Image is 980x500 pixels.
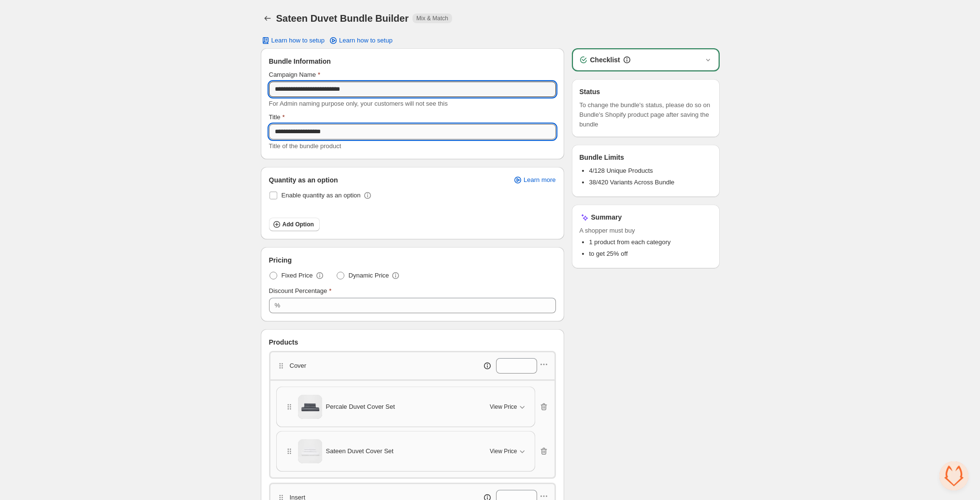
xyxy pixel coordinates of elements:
label: Title [269,112,285,122]
span: Quantity as an option [269,175,338,185]
span: View Price [490,403,517,411]
span: Products [269,337,298,347]
span: To change the bundle's status, please do so on Bundle's Shopify product page after saving the bundle [580,100,712,129]
label: Discount Percentage [269,286,332,296]
h1: Sateen Duvet Bundle Builder [276,13,409,24]
button: Add Option [269,218,320,231]
span: For Admin naming purpose only, your customers will not see this [269,100,448,107]
h3: Summary [591,212,622,222]
button: View Price [484,399,532,415]
button: Learn how to setup [255,34,331,47]
span: Bundle Information [269,56,331,66]
a: Learn more [507,173,561,187]
span: Enable quantity as an option [282,192,361,199]
button: View Price [484,444,532,459]
div: % [275,301,281,310]
span: Title of the bundle product [269,142,341,150]
li: 1 product from each category [589,237,712,247]
label: Campaign Name [269,70,321,80]
span: Sateen Duvet Cover Set [326,446,394,456]
li: to get 25% off [589,249,712,259]
span: Learn how to setup [339,37,393,44]
span: 4/128 Unique Products [589,167,653,174]
h3: Bundle Limits [580,153,625,162]
span: Learn how to setup [271,37,325,44]
span: 38/420 Variants Across Bundle [589,179,675,186]
img: Sateen Duvet Cover Set [298,439,322,463]
span: Add Option [283,221,314,228]
button: Back [261,12,274,25]
span: View Price [490,447,517,455]
h3: Status [580,87,600,97]
p: Cover [290,361,307,371]
a: Learn how to setup [323,34,398,47]
span: Learn more [524,176,555,184]
span: Fixed Price [282,271,313,280]
h3: Checklist [590,55,620,65]
span: Percale Duvet Cover Set [326,402,395,412]
span: Pricing [269,255,292,265]
a: Open chat [939,461,968,490]
img: Percale Duvet Cover Set [298,395,322,419]
span: Dynamic Price [349,271,389,280]
span: Mix & Match [416,14,448,22]
span: A shopper must buy [580,226,712,236]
